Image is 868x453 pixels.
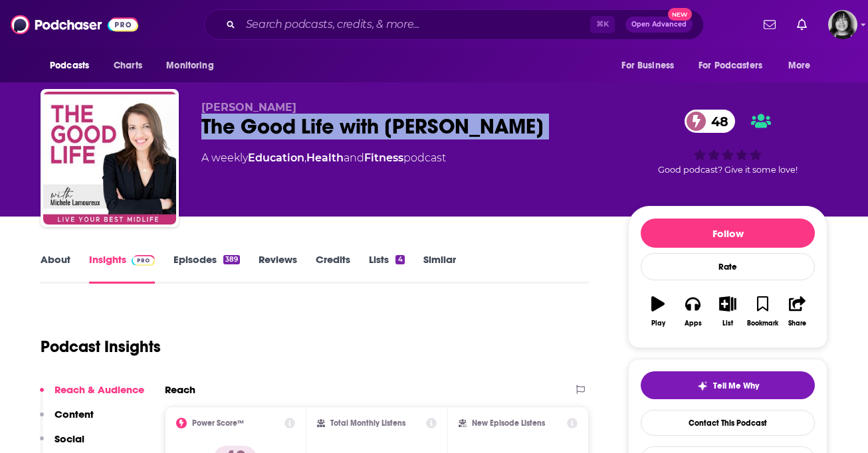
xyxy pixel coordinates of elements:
button: Apps [675,288,710,335]
a: Contact This Podcast [641,410,815,436]
button: Reach & Audience [40,383,144,408]
span: , [304,151,306,164]
button: Follow [641,219,815,248]
a: InsightsPodchaser Pro [89,253,155,284]
div: 48Good podcast? Give it some love! [628,101,827,183]
h2: Reach [165,383,195,396]
a: Fitness [364,151,403,164]
h2: New Episode Listens [472,418,545,428]
a: Reviews [259,253,297,284]
div: Rate [641,253,815,280]
img: tell me why sparkle [697,381,708,391]
button: open menu [41,53,106,78]
button: open menu [612,53,691,78]
span: ⌘ K [590,16,615,33]
img: User Profile [828,10,857,39]
div: 389 [223,255,240,264]
button: Open AdvancedNew [625,17,693,33]
span: [PERSON_NAME] [201,101,296,114]
button: open menu [779,53,827,78]
button: Content [40,408,94,432]
span: Open Advanced [631,21,687,28]
img: Podchaser Pro [132,255,155,266]
span: Good podcast? Give it some love! [658,165,798,175]
button: Share [780,288,815,335]
span: Tell Me Why [713,381,759,391]
button: Bookmark [745,288,780,335]
span: Charts [114,56,142,75]
span: For Business [621,56,674,75]
h2: Total Monthly Listens [330,418,405,428]
span: Logged in as parkdalepublicity1 [828,10,857,39]
a: Show notifications dropdown [758,13,781,36]
button: tell me why sparkleTell Me Why [641,371,815,399]
button: open menu [157,53,231,78]
a: Credits [316,253,350,284]
div: Search podcasts, credits, & more... [204,9,704,40]
span: and [344,151,364,164]
a: 48 [685,110,735,133]
div: Bookmark [747,319,778,327]
a: Education [248,151,304,164]
span: Podcasts [50,56,89,75]
a: Charts [105,53,150,78]
a: About [41,253,70,284]
button: open menu [690,53,782,78]
span: More [788,56,811,75]
span: Monitoring [166,56,213,75]
p: Content [54,408,94,420]
span: For Podcasters [699,56,762,75]
a: Health [306,151,344,164]
button: List [710,288,745,335]
a: Similar [423,253,456,284]
h1: Podcast Insights [41,337,161,357]
a: Lists4 [369,253,404,284]
button: Play [641,288,675,335]
div: Play [651,319,665,327]
input: Search podcasts, credits, & more... [241,14,590,35]
a: Show notifications dropdown [792,13,812,36]
span: 48 [698,110,735,133]
span: New [668,8,692,21]
div: Apps [685,319,702,327]
img: The Good Life with Michele Lamoureux [43,92,176,225]
img: Podchaser - Follow, Share and Rate Podcasts [11,12,138,37]
div: Share [788,319,806,327]
div: A weekly podcast [201,150,446,166]
p: Social [54,432,84,445]
p: Reach & Audience [54,383,144,396]
div: 4 [395,255,404,264]
h2: Power Score™ [192,418,244,428]
button: Show profile menu [828,10,857,39]
a: Episodes389 [173,253,240,284]
div: List [722,319,733,327]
